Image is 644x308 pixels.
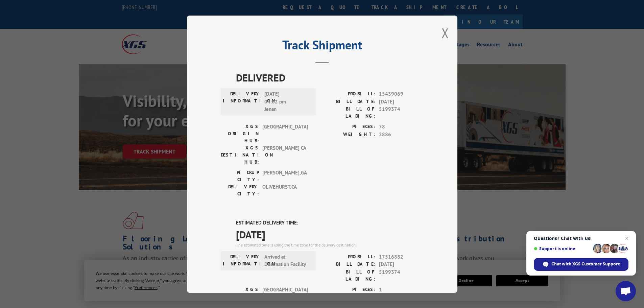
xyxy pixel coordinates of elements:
label: DELIVERY INFORMATION: [223,253,261,268]
label: PIECES: [322,286,376,293]
label: XGS ORIGIN HUB: [221,123,259,144]
div: The estimated time is using the time zone for the delivery destination. [236,242,424,248]
div: Chat with XGS Customer Support [534,258,628,271]
label: PROBILL: [322,90,376,98]
label: WEIGHT: [322,131,376,138]
button: Close modal [442,24,449,42]
span: 78 [379,123,424,131]
span: Chat with XGS Customer Support [551,261,620,267]
span: Close chat [623,234,631,242]
label: PIECES: [322,123,376,131]
span: 5199374 [379,105,424,120]
span: Arrived at Destination Facility [264,253,310,268]
label: BILL DATE: [322,261,376,268]
span: [GEOGRAPHIC_DATA] [262,286,308,307]
span: [PERSON_NAME] , GA [262,169,308,183]
span: 5199374 [379,268,424,282]
span: [DATE] 04:02 pm Jenan [264,90,310,113]
span: 15439069 [379,90,424,98]
span: [PERSON_NAME] CA [262,144,308,166]
label: PROBILL: [322,253,376,261]
label: XGS DESTINATION HUB: [221,144,259,166]
label: DELIVERY CITY: [221,183,259,197]
label: PICKUP CITY: [221,169,259,183]
label: DELIVERY INFORMATION: [223,90,261,113]
span: Support is online [534,246,591,251]
h2: Track Shipment [221,40,424,53]
span: 1 [379,286,424,293]
label: BILL DATE: [322,98,376,105]
label: BILL OF LADING: [322,268,376,282]
label: ESTIMATED DELIVERY TIME: [236,219,424,227]
label: XGS ORIGIN HUB: [221,286,259,307]
span: Questions? Chat with us! [534,236,628,241]
span: [DATE] [236,227,424,242]
div: Open chat [616,281,636,301]
span: [DATE] [379,261,424,268]
span: OLIVEHURST , CA [262,183,308,197]
span: 2886 [379,131,424,138]
span: [DATE] [379,98,424,105]
span: DELIVERED [236,70,424,85]
span: 17516882 [379,253,424,261]
label: BILL OF LADING: [322,105,376,120]
span: [GEOGRAPHIC_DATA] [262,123,308,144]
